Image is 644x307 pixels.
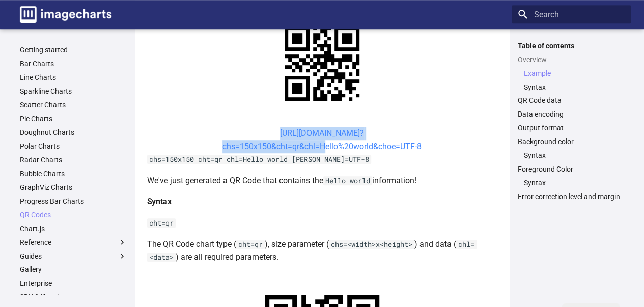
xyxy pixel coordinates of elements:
a: Pie Charts [20,114,127,123]
a: Gallery [20,265,127,274]
a: Background color [518,137,625,146]
a: Chart.js [20,224,127,233]
code: chs=<width>x<height> [329,240,414,249]
label: Guides [20,252,127,261]
p: We've just generated a QR Code that contains the information! [147,174,497,187]
input: Search [512,5,631,23]
a: Sparkline Charts [20,87,127,96]
label: Table of contents [512,41,631,50]
a: Line Charts [20,73,127,82]
code: cht=qr [147,218,176,228]
a: Error correction level and margin [518,192,625,201]
a: Doughnut Charts [20,128,127,137]
a: GraphViz Charts [20,183,127,192]
nav: Table of contents [512,41,631,202]
a: QR Codes [20,210,127,219]
img: logo [20,6,111,23]
a: SDK & libraries [20,292,127,301]
img: chart [267,8,377,119]
a: Overview [518,55,625,64]
a: Radar Charts [20,155,127,164]
a: Enterprise [20,278,127,288]
a: Progress Bar Charts [20,197,127,206]
a: Example [524,69,625,78]
p: The QR Code chart type ( ), size parameter ( ) and data ( ) are all required parameters. [147,238,497,264]
label: Reference [20,238,127,247]
nav: Foreground Color [518,178,625,187]
a: Bubble Charts [20,169,127,178]
code: Hello world [323,176,372,185]
a: Foreground Color [518,164,625,174]
a: Data encoding [518,109,625,119]
a: Syntax [524,151,625,160]
h4: Syntax [147,195,497,208]
code: chs=150x150 cht=qr chl=Hello world [PERSON_NAME]=UTF-8 [147,155,371,164]
a: Bar Charts [20,59,127,68]
a: Output format [518,123,625,132]
a: Syntax [524,82,625,92]
a: Getting started [20,45,127,54]
nav: Overview [518,69,625,92]
a: Polar Charts [20,142,127,151]
nav: Background color [518,151,625,160]
code: cht=qr [236,240,265,249]
a: [URL][DOMAIN_NAME]?chs=150x150&cht=qr&chl=Hello%20world&choe=UTF-8 [222,128,422,151]
a: Image-Charts documentation [16,2,116,27]
a: Scatter Charts [20,100,127,109]
a: Syntax [524,178,625,187]
a: QR Code data [518,96,625,105]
